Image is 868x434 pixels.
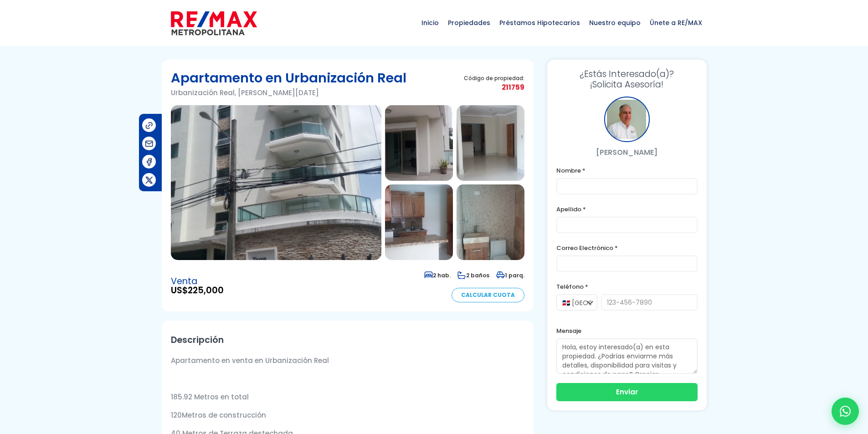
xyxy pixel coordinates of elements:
[144,157,154,167] img: Compartir
[457,105,524,181] img: Apartamento en Urbanización Real
[464,82,524,93] span: 211759
[188,284,224,296] span: 225,000
[443,9,495,36] span: Propiedades
[171,69,406,87] h1: Apartamento en Urbanización Real
[556,69,698,79] span: ¿Estás Interesado(a)?
[457,184,524,260] img: Apartamento en Urbanización Real
[385,184,453,260] img: Apartamento en Urbanización Real
[171,87,406,98] p: Urbanización Real, [PERSON_NAME][DATE]
[417,9,443,36] span: Inicio
[452,288,524,302] a: Calcular Cuota
[144,121,154,130] img: Compartir
[385,105,453,181] img: Apartamento en Urbanización Real
[171,330,524,350] h2: Descripción
[424,271,451,279] span: 2 hab.
[556,69,698,90] h3: ¡Solicita Asesoría!
[556,338,698,374] textarea: Hola, estoy interesado(a) en esta propiedad. ¿Podrías enviarme más detalles, disponibilidad para ...
[171,391,524,403] p: 185.92 Metros en total
[171,355,524,366] p: Apartamento en venta en Urbanización Real
[457,271,489,279] span: 2 baños
[556,147,698,158] p: [PERSON_NAME]
[601,294,698,311] input: 123-456-7890
[556,165,698,176] label: Nombre *
[144,175,154,185] img: Compartir
[171,277,224,286] span: Venta
[171,105,381,260] img: Apartamento en Urbanización Real
[556,383,698,401] button: Enviar
[556,242,698,254] label: Correo Electrónico *
[495,9,585,36] span: Préstamos Hipotecarios
[604,97,650,142] div: Enrique Perez
[171,409,524,421] p: 120Metros de construcción
[171,286,224,295] span: US$
[464,75,524,82] span: Código de propiedad:
[171,10,257,37] img: remax-metropolitana-logo
[556,204,698,215] label: Apellido *
[496,271,524,279] span: 1 parq.
[645,9,707,36] span: Únete a RE/MAX
[585,9,645,36] span: Nuestro equipo
[144,139,154,148] img: Compartir
[556,281,698,292] label: Teléfono *
[556,325,698,337] label: Mensaje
